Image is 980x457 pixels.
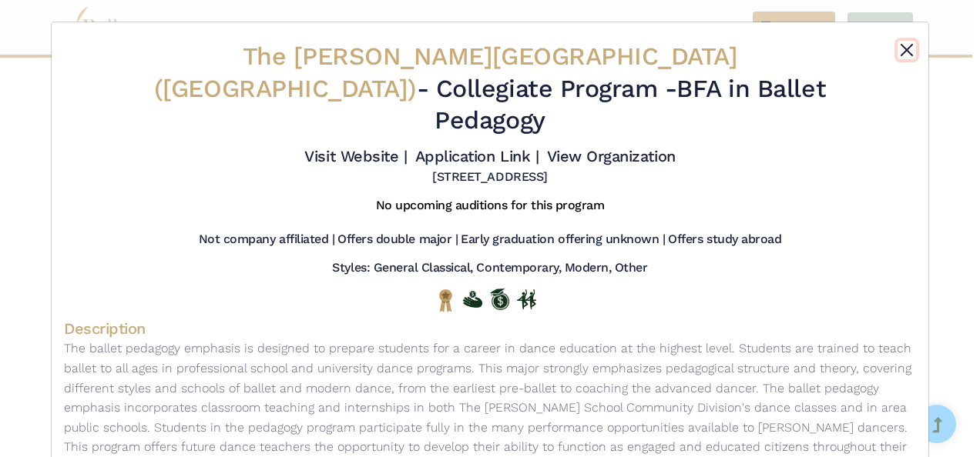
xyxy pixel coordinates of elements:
[199,232,334,248] h5: Not company affiliated |
[304,147,407,165] a: Visit Website |
[436,74,676,103] span: Collegiate Program -
[668,232,781,248] h5: Offers study abroad
[436,289,455,312] img: National
[490,289,509,310] img: Offers Scholarship
[547,147,676,165] a: View Organization
[517,289,536,309] img: In Person
[415,147,539,165] a: Application Link |
[463,291,482,308] img: Offers Financial Aid
[432,169,547,185] h5: [STREET_ADDRESS]
[135,41,845,137] h2: - BFA in Ballet Pedagogy
[337,232,458,248] h5: Offers double major |
[154,42,737,103] span: The [PERSON_NAME][GEOGRAPHIC_DATA] ([GEOGRAPHIC_DATA])
[461,232,665,248] h5: Early graduation offering unknown |
[64,319,916,339] h4: Description
[376,198,605,214] h5: No upcoming auditions for this program
[332,260,647,276] h5: Styles: General Classical, Contemporary, Modern, Other
[898,41,916,59] button: Close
